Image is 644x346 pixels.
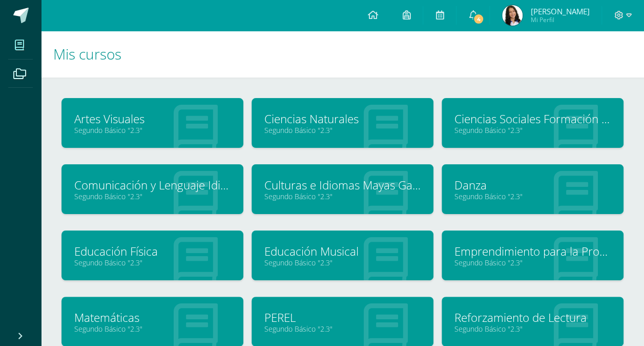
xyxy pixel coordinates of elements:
a: Artes Visuales [74,111,231,127]
a: Culturas e Idiomas Mayas Garífuna o Xinca [264,177,421,193]
a: Comunicación y Lenguaje Idioma Español [74,177,231,193]
a: Segundo Básico "2.3" [74,324,231,334]
a: Segundo Básico "2.3" [264,258,421,267]
a: Educación Física [74,243,231,259]
a: Reforzamiento de Lectura [454,310,611,325]
a: Danza [454,177,611,193]
span: Mis cursos [53,44,121,64]
a: Matemáticas [74,310,231,325]
a: Segundo Básico "2.3" [74,125,231,135]
span: [PERSON_NAME] [530,6,589,16]
span: 4 [473,13,484,25]
a: Segundo Básico "2.3" [74,191,231,201]
a: Ciencias Sociales Formación Ciudadana e Interculturalidad [454,111,611,127]
a: Educación Musical [264,243,421,259]
a: Segundo Básico "2.3" [264,125,421,135]
a: Segundo Básico "2.3" [454,324,611,334]
a: Segundo Básico "2.3" [454,125,611,135]
a: PEREL [264,310,421,325]
a: Emprendimiento para la Productividad [454,243,611,259]
a: Segundo Básico "2.3" [74,258,231,267]
img: 4df43d4f6b0490ff4d18e76d6063dca9.png [502,5,523,26]
a: Segundo Básico "2.3" [454,258,611,267]
a: Segundo Básico "2.3" [264,191,421,201]
a: Ciencias Naturales [264,111,421,127]
span: Mi Perfil [530,15,589,24]
a: Segundo Básico "2.3" [454,191,611,201]
a: Segundo Básico "2.3" [264,324,421,334]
